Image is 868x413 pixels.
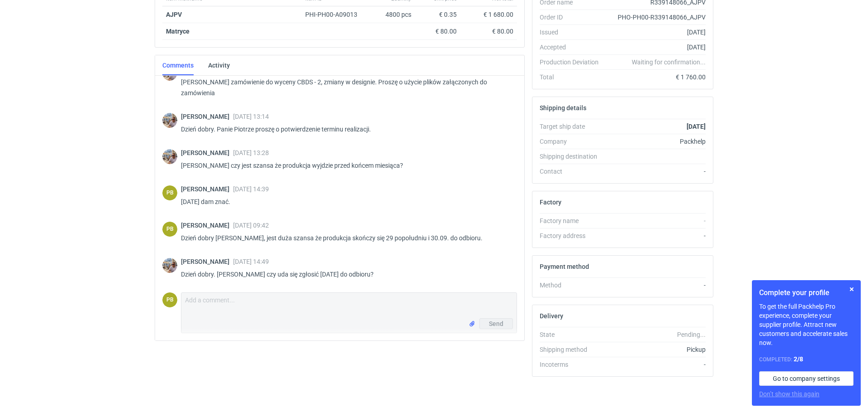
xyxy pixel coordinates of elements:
[540,360,606,369] div: Incoterms
[233,258,269,265] span: [DATE] 14:49
[181,149,233,156] span: [PERSON_NAME]
[540,231,606,240] div: Factory address
[759,355,853,364] div: Completed:
[489,321,503,327] span: Send
[759,371,853,386] a: Go to company settings
[181,160,510,171] p: [PERSON_NAME] czy jest szansa że produkcja wyjdzie przed końcem miesiąca?
[759,287,853,298] h1: Complete your profile
[794,355,803,363] strong: 2 / 8
[540,199,561,206] h2: Factory
[181,113,233,120] span: [PERSON_NAME]
[606,137,706,146] div: Packhelp
[464,10,513,19] div: € 1 680.00
[677,331,706,338] em: Pending...
[162,258,177,273] img: Michał Palasek
[846,284,857,295] button: Skip for now
[181,124,510,135] p: Dzień dobry. Panie Piotrze proszę o potwierdzenie terminu realizacji.
[606,167,706,176] div: -
[540,330,606,339] div: State
[540,137,606,146] div: Company
[540,104,586,112] h2: Shipping details
[233,149,269,156] span: [DATE] 13:28
[606,281,706,290] div: -
[181,77,510,98] p: [PERSON_NAME] zamówienie do wyceny CBDS - 2, zmiany w designie. Proszę o użycie plików załączonyc...
[419,27,457,36] div: € 80.00
[540,122,606,131] div: Target ship date
[540,167,606,176] div: Contact
[540,28,606,37] div: Issued
[759,302,853,347] p: To get the full Packhelp Pro experience, complete your supplier profile. Attract new customers an...
[540,13,606,22] div: Order ID
[181,196,510,207] p: [DATE] dam znać.
[540,152,606,161] div: Shipping destination
[606,360,706,369] div: -
[540,263,589,270] h2: Payment method
[181,233,510,243] p: Dzień dobry [PERSON_NAME], jest duża szansa że produkcja skończy się 29 popołudniu i 30.09. do od...
[305,10,366,19] div: PHI-PH00-A09013
[208,55,230,75] a: Activity
[759,389,819,398] button: Don’t show this again
[540,73,606,82] div: Total
[606,13,706,22] div: PHO-PH00-R339148066_AJPV
[606,28,706,37] div: [DATE]
[606,73,706,82] div: € 1 760.00
[162,55,194,75] a: Comments
[166,28,190,35] strong: Matryce
[233,222,269,229] span: [DATE] 09:42
[162,113,177,128] img: Michał Palasek
[162,185,177,200] figcaption: PB
[479,318,513,329] button: Send
[419,10,457,19] div: € 0.35
[540,281,606,290] div: Method
[606,345,706,354] div: Pickup
[181,222,233,229] span: [PERSON_NAME]
[162,149,177,164] img: Michał Palasek
[464,27,513,36] div: € 80.00
[162,222,177,237] figcaption: PB
[606,216,706,225] div: -
[632,58,706,67] em: Waiting for confirmation...
[181,258,233,265] span: [PERSON_NAME]
[606,43,706,52] div: [DATE]
[181,185,233,193] span: [PERSON_NAME]
[540,58,606,67] div: Production Deviation
[540,216,606,225] div: Factory name
[162,292,177,307] div: Piotr Bożek
[540,312,563,320] h2: Delivery
[606,231,706,240] div: -
[540,345,606,354] div: Shipping method
[181,269,510,280] p: Dzień dobry. [PERSON_NAME] czy uda się zgłosić [DATE] do odbioru?
[162,185,177,200] div: Piotr Bożek
[162,222,177,237] div: Piotr Bożek
[162,292,177,307] figcaption: PB
[370,6,415,23] div: 4800 pcs
[233,113,269,120] span: [DATE] 13:14
[540,43,606,52] div: Accepted
[166,11,182,18] a: AJPV
[687,123,706,130] strong: [DATE]
[233,185,269,193] span: [DATE] 14:39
